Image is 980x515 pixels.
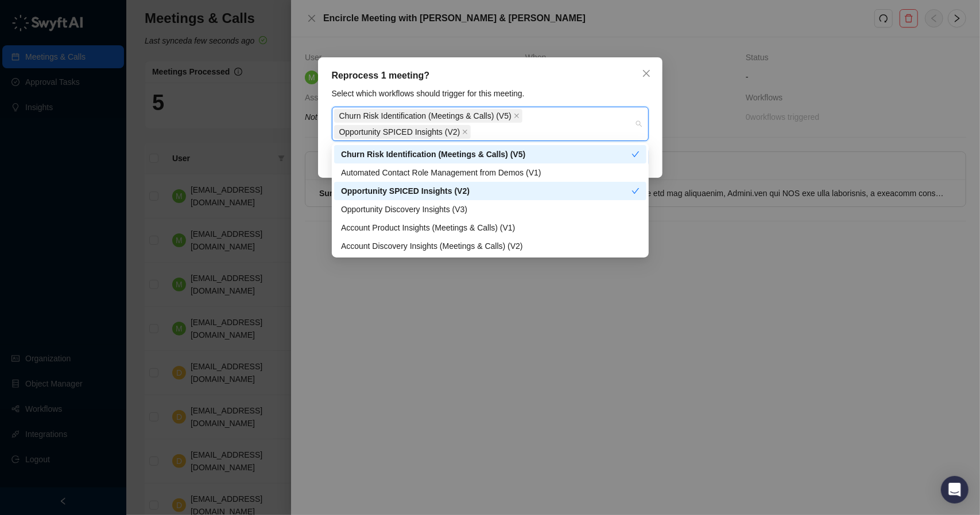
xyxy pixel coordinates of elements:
[462,129,468,135] span: close
[334,163,646,182] div: Automated Contact Role Management from Demos (V1)
[341,240,640,252] div: Account Discovery Insights (Meetings & Calls) (V2)
[632,187,640,195] span: check
[334,182,646,200] div: Opportunity SPICED Insights (V2)
[632,150,640,158] span: check
[332,69,649,83] div: Reprocess 1 meeting?
[514,113,520,119] span: close
[341,203,640,216] div: Opportunity Discovery Insights (V3)
[334,219,646,237] div: Account Product Insights (Meetings & Calls) (V1)
[334,145,646,163] div: Churn Risk Identification (Meetings & Calls) (V5)
[334,125,471,139] span: Opportunity SPICED Insights (V2)
[341,185,632,197] div: Opportunity SPICED Insights (V2)
[642,69,651,78] span: close
[334,109,522,123] span: Churn Risk Identification (Meetings & Calls) (V5)
[341,148,632,161] div: Churn Risk Identification (Meetings & Calls) (V5)
[328,87,652,100] div: Select which workflows should trigger for this meeting.
[339,110,512,122] span: Churn Risk Identification (Meetings & Calls) (V5)
[637,64,656,83] button: Close
[941,476,969,504] div: Open Intercom Messenger
[334,200,646,219] div: Opportunity Discovery Insights (V3)
[334,237,646,255] div: Account Discovery Insights (Meetings & Calls) (V2)
[341,166,640,179] div: Automated Contact Role Management from Demos (V1)
[341,221,640,234] div: Account Product Insights (Meetings & Calls) (V1)
[339,126,460,138] span: Opportunity SPICED Insights (V2)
